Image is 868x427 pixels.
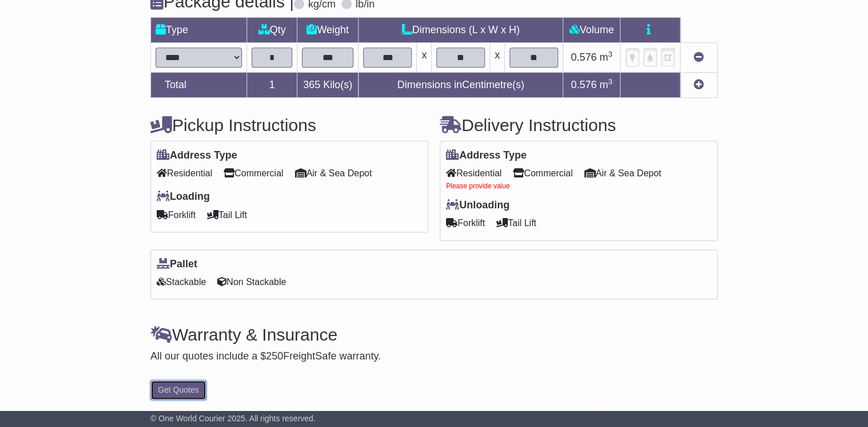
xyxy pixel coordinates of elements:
span: 0.576 [571,52,596,63]
label: Unloading [446,199,509,212]
h4: Delivery Instructions [440,116,718,135]
span: Commercial [224,164,283,182]
span: Residential [446,164,501,182]
span: 365 [303,79,320,90]
span: m [599,52,612,63]
span: Air & Sea Depot [295,164,372,182]
span: Non Stackable [217,273,286,291]
td: 1 [247,72,297,97]
span: Stackable [157,273,206,291]
td: x [490,42,505,72]
sup: 3 [608,50,612,58]
td: Qty [247,17,297,42]
label: Loading [157,191,210,203]
td: x [417,42,432,72]
label: Pallet [157,258,197,271]
span: Forklift [446,214,485,232]
span: © One World Courier 2025. All rights reserved. [150,414,316,423]
td: Kilo(s) [297,72,359,97]
td: Volume [563,17,620,42]
a: Add new item [694,79,704,90]
td: Dimensions (L x W x H) [359,17,563,42]
span: Air & Sea Depot [584,164,662,182]
div: Please provide value [446,182,711,190]
button: Get Quotes [150,380,206,400]
label: Address Type [157,149,237,162]
span: Tail Lift [207,206,247,224]
div: All our quotes include a $ FreightSafe warranty. [150,350,718,363]
h4: Pickup Instructions [150,116,428,135]
td: Total [151,72,247,97]
label: Address Type [446,149,527,162]
span: Forklift [157,206,196,224]
td: Dimensions in Centimetre(s) [359,72,563,97]
span: m [599,79,612,90]
td: Weight [297,17,359,42]
span: Tail Lift [496,214,536,232]
span: 0.576 [571,79,596,90]
h4: Warranty & Insurance [150,325,718,344]
td: Type [151,17,247,42]
sup: 3 [608,77,612,86]
span: 250 [266,350,283,362]
span: Residential [157,164,212,182]
span: Commercial [513,164,572,182]
a: Remove this item [694,52,704,63]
